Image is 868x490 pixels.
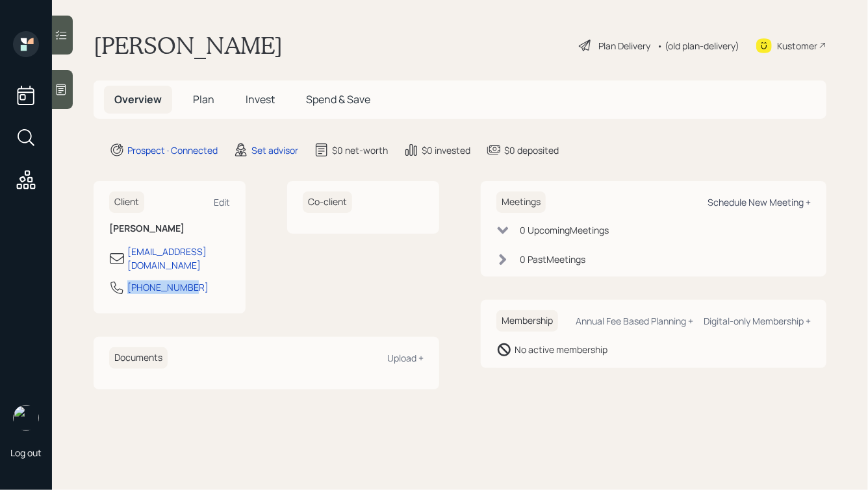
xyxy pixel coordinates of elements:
img: hunter_neumayer.jpg [13,405,39,431]
div: Prospect · Connected [127,143,218,157]
h6: [PERSON_NAME] [109,223,230,234]
h6: Co-client [303,191,352,213]
h6: Documents [109,347,168,369]
div: $0 net-worth [332,143,388,157]
div: Annual Fee Based Planning + [576,315,693,327]
div: $0 deposited [504,143,559,157]
div: Kustomer [777,39,817,53]
span: Invest [246,92,275,106]
h6: Client [109,191,144,213]
div: Upload + [387,352,424,364]
div: Set advisor [251,143,298,157]
div: No active membership [515,343,607,356]
div: [PHONE_NUMBER] [127,280,209,294]
div: Schedule New Meeting + [708,196,811,208]
div: [EMAIL_ADDRESS][DOMAIN_NAME] [127,245,230,272]
div: Digital-only Membership + [704,315,811,327]
h1: [PERSON_NAME] [94,31,283,60]
div: 0 Upcoming Meeting s [520,223,609,237]
div: Log out [10,447,42,459]
div: Plan Delivery [598,39,650,53]
div: • (old plan-delivery) [657,39,739,53]
span: Overview [114,92,162,106]
div: 0 Past Meeting s [520,252,585,266]
h6: Membership [496,310,558,332]
span: Spend & Save [306,92,370,106]
h6: Meetings [496,191,546,213]
span: Plan [193,92,214,106]
div: $0 invested [422,143,470,157]
div: Edit [214,196,230,208]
